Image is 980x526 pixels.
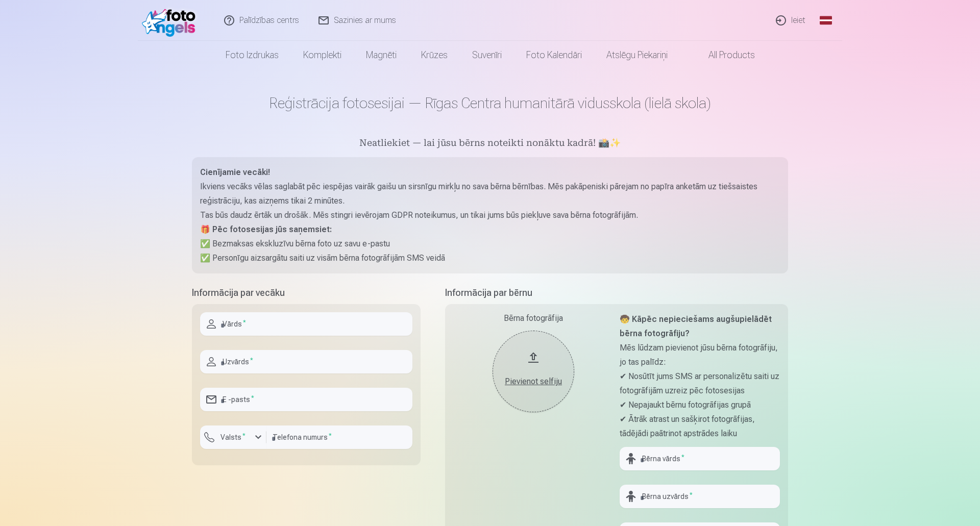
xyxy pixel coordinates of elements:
h1: Reģistrācija fotosesijai — Rīgas Centra humanitārā vidusskola (lielā skola) [192,94,788,112]
a: Krūzes [409,41,460,69]
img: /fa1 [142,4,201,37]
p: Mēs lūdzam pievienot jūsu bērna fotogrāfiju, jo tas palīdz: [620,341,780,369]
button: Valsts* [200,425,266,449]
h5: Neatliekiet — lai jūsu bērns noteikti nonāktu kadrā! 📸✨ [192,137,788,151]
p: ✔ Nosūtīt jums SMS ar personalizētu saiti uz fotogrāfijām uzreiz pēc fotosesijas [620,369,780,398]
p: ✅ Bezmaksas ekskluzīvu bērna foto uz savu e-pastu [200,237,780,251]
strong: 🎁 Pēc fotosesijas jūs saņemsiet: [200,224,332,234]
p: ✅ Personīgu aizsargātu saiti uz visām bērna fotogrāfijām SMS veidā [200,251,780,265]
a: Atslēgu piekariņi [594,41,680,69]
a: Foto izdrukas [213,41,291,69]
p: Tas būs daudz ērtāk un drošāk. Mēs stingri ievērojam GDPR noteikumus, un tikai jums būs piekļuve ... [200,208,780,222]
div: Bērna fotogrāfija [453,312,614,324]
strong: Cienījamie vecāki! [200,167,270,177]
div: Pievienot selfiju [503,375,564,388]
a: Suvenīri [460,41,514,69]
p: Ikviens vecāks vēlas saglabāt pēc iespējas vairāk gaišu un sirsnīgu mirkļu no sava bērna bērnības... [200,180,780,208]
p: ✔ Ātrāk atrast un sašķirot fotogrāfijas, tādējādi paātrinot apstrādes laiku [620,412,780,441]
h5: Informācija par bērnu [445,286,788,300]
button: Pievienot selfiju [493,331,574,412]
a: Foto kalendāri [514,41,594,69]
p: ✔ Nepajaukt bērnu fotogrāfijas grupā [620,398,780,412]
a: Magnēti [354,41,409,69]
a: Komplekti [291,41,354,69]
label: Valsts [216,432,250,442]
h5: Informācija par vecāku [192,286,421,300]
a: All products [680,41,767,69]
strong: 🧒 Kāpēc nepieciešams augšupielādēt bērna fotogrāfiju? [620,314,772,338]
